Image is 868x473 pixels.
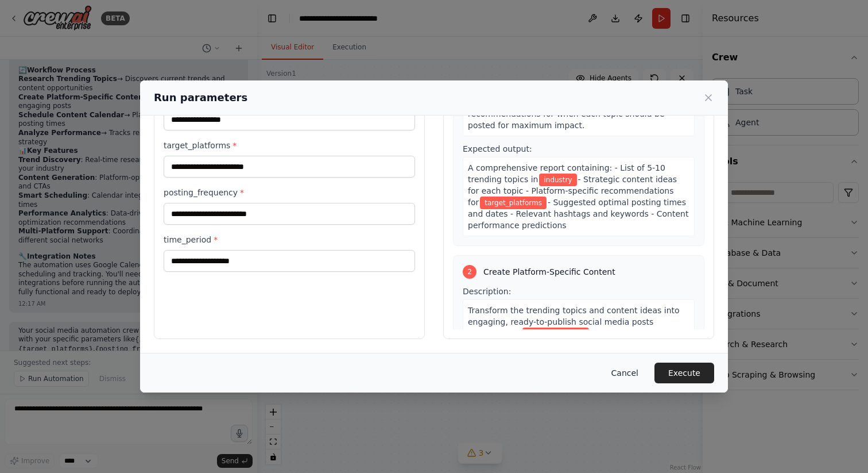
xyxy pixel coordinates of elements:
span: Transform the trending topics and content ideas into engaging, ready-to-publish social media post... [468,306,680,338]
span: Variable: target_platforms [480,197,547,209]
span: Description: [463,287,511,296]
span: - Strategic content ideas for each topic - Platform-specific recommendations for [468,175,677,207]
label: posting_frequency [164,187,415,198]
span: Expected output: [463,144,532,153]
div: 2 [463,265,476,279]
label: target_platforms [164,140,415,151]
span: - Suggested optimal posting times and dates - Relevant hashtags and keywords - Content performanc... [468,198,688,230]
span: A comprehensive report containing: - List of 5-10 trending topics in [468,163,665,184]
label: time_period [164,234,415,245]
span: Variable: target_platforms [522,328,589,340]
button: Cancel [602,363,648,383]
h2: Run parameters [154,90,247,106]
span: Create Platform-Specific Content [483,266,615,278]
button: Execute [654,363,714,383]
span: . Include timing recommendations for when each topic should be posted for maximum impact. [468,98,676,130]
span: Variable: industry [539,174,576,186]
